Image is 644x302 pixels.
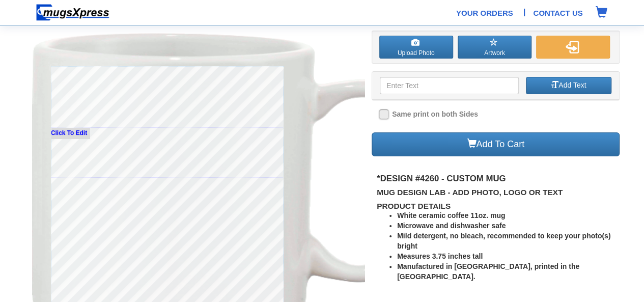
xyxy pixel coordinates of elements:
[566,41,578,53] img: flipw.png
[377,188,620,197] h2: Mug Design Lab - Add photo, logo or Text
[456,8,513,18] a: Your Orders
[32,8,114,16] a: Home
[397,211,505,219] b: White ceramic coffee 11oz. mug
[380,77,519,94] input: Enter Text
[372,132,620,156] a: Add To Cart
[48,128,90,139] small: Click To Edit
[36,4,110,21] img: mugsexpress logo
[458,36,531,59] button: Artwork
[397,232,610,250] b: Mild detergent, no bleach, recommended to keep your photo(s) bright
[392,110,478,118] b: Same print on both Sides
[397,252,483,260] b: Measures 3.75 inches tall
[377,202,620,211] h2: Product Details
[533,8,582,18] a: Contact Us
[397,222,506,230] b: Microwave and dishwasher safe
[526,77,612,94] button: Add Text
[379,36,453,59] label: Upload Photo
[397,262,579,281] b: Manufactured in [GEOGRAPHIC_DATA], printed in the [GEOGRAPHIC_DATA].
[523,6,526,18] span: |
[377,174,620,183] h1: *Design #4260 - Custom Mug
